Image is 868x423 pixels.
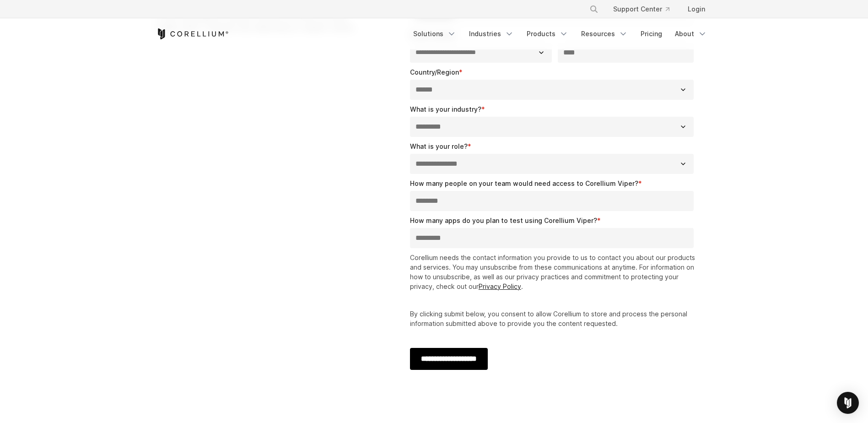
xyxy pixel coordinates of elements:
[410,253,698,291] p: Corellium needs the contact information you provide to us to contact you about our products and s...
[410,217,597,224] span: How many apps do you plan to test using Corellium Viper?
[410,68,459,76] span: Country/Region
[156,28,229,39] a: Corellium Home
[410,179,638,187] span: How many people on your team would need access to Corellium Viper?
[837,392,859,414] div: Open Intercom Messenger
[586,1,602,17] button: Search
[464,26,519,42] a: Industries
[410,309,698,328] p: By clicking submit below, you consent to allow Corellium to store and process the personal inform...
[669,26,712,42] a: About
[410,105,481,113] span: What is your industry?
[408,26,462,42] a: Solutions
[521,26,574,42] a: Products
[680,1,712,17] a: Login
[606,1,677,17] a: Support Center
[635,26,668,42] a: Pricing
[408,26,712,42] div: Navigation Menu
[576,26,633,42] a: Resources
[578,1,712,17] div: Navigation Menu
[410,142,468,150] span: What is your role?
[479,282,521,290] a: Privacy Policy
